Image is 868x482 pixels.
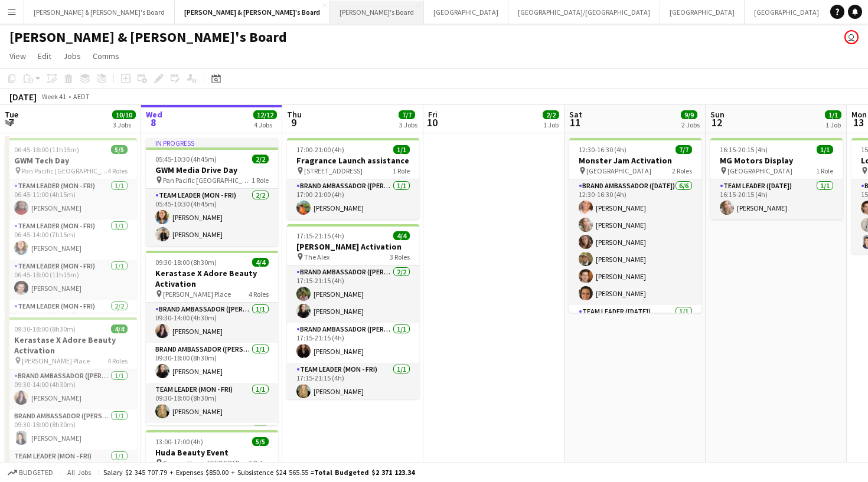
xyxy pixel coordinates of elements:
[146,383,278,423] app-card-role: Team Leader (Mon - Fri)1/109:30-18:00 (8h30m)[PERSON_NAME]
[155,155,217,163] span: 05:45-10:30 (4h45m)
[65,468,93,477] span: All jobs
[287,363,419,403] app-card-role: Team Leader (Mon - Fri)1/117:15-21:15 (4h)[PERSON_NAME]
[253,110,277,119] span: 12/12
[304,253,329,261] span: The Alex
[22,166,107,175] span: Pan Pacific [GEOGRAPHIC_DATA]
[5,369,137,409] app-card-role: Brand Ambassador ([PERSON_NAME])1/109:30-14:00 (4h30m)[PERSON_NAME]
[146,189,278,246] app-card-role: Team Leader (Mon - Fri)2/205:45-10:30 (4h45m)[PERSON_NAME][PERSON_NAME]
[6,466,55,479] button: Budgeted
[426,116,438,129] span: 10
[5,260,137,300] app-card-role: Team Leader (Mon - Fri)1/106:45-18:00 (11h15m)[PERSON_NAME]
[5,48,31,64] a: View
[569,138,701,313] app-job-card: 12:30-16:30 (4h)7/7Monster Jam Activation [GEOGRAPHIC_DATA]2 RolesBrand Ambassador ([DATE])6/612:...
[287,323,419,363] app-card-role: Brand Ambassador ([PERSON_NAME])1/117:15-21:15 (4h)[PERSON_NAME]
[569,155,701,166] h3: Monster Jam Activation
[19,468,53,477] span: Budgeted
[5,138,137,313] div: 06:45-18:00 (11h15m)5/5GWM Tech Day Pan Pacific [GEOGRAPHIC_DATA]4 RolesTeam Leader (Mon - Fri)1/...
[249,458,269,467] span: 2 Roles
[844,30,859,44] app-user-avatar: Jenny Tu
[287,109,302,120] span: Thu
[825,120,841,129] div: 1 Job
[681,120,700,129] div: 2 Jobs
[93,51,119,61] span: Comms
[249,290,269,299] span: 4 Roles
[287,241,419,252] h3: [PERSON_NAME] Activation
[155,437,203,446] span: 13:00-17:00 (4h)
[710,109,725,120] span: Sun
[569,305,701,345] app-card-role: Team Leader ([DATE])1/1
[163,176,252,185] span: Pan Pacific [GEOGRAPHIC_DATA]
[5,219,137,260] app-card-role: Team Leader (Mon - Fri)1/106:45-14:00 (7h15m)[PERSON_NAME]
[163,458,249,467] span: Canvas House [GEOGRAPHIC_DATA]
[424,1,508,24] button: [GEOGRAPHIC_DATA]
[508,1,660,24] button: [GEOGRAPHIC_DATA]/[GEOGRAPHIC_DATA]
[428,109,438,120] span: Fri
[146,447,278,458] h3: Huda Beauty Event
[252,176,269,185] span: 1 Role
[393,166,410,175] span: 1 Role
[22,356,90,365] span: [PERSON_NAME] Place
[73,92,90,101] div: AEDT
[543,120,559,129] div: 1 Job
[710,155,843,166] h3: MG Motors Display
[113,120,135,129] div: 3 Jobs
[146,251,278,425] app-job-card: 09:30-18:00 (8h30m)4/4Kerastase X Adore Beauty Activation [PERSON_NAME] Place4 RolesBrand Ambassa...
[681,110,697,119] span: 9/9
[9,51,26,61] span: View
[111,324,128,333] span: 4/4
[144,116,162,129] span: 8
[3,116,18,129] span: 7
[851,109,867,120] span: Mon
[5,335,137,356] h3: Kerastase X Adore Beauty Activation
[175,1,330,24] button: [PERSON_NAME] & [PERSON_NAME]'s Board
[727,166,792,175] span: [GEOGRAPHIC_DATA]
[660,1,745,24] button: [GEOGRAPHIC_DATA]
[39,92,68,101] span: Week 41
[399,110,415,119] span: 7/7
[146,138,278,246] app-job-card: In progress05:45-10:30 (4h45m)2/2GWM Media Drive Day Pan Pacific [GEOGRAPHIC_DATA]1 RoleTeam Lead...
[33,48,56,64] a: Edit
[745,1,829,24] button: [GEOGRAPHIC_DATA]
[146,165,278,175] h3: GWM Media Drive Day
[155,258,217,267] span: 09:30-18:00 (8h30m)
[287,265,419,323] app-card-role: Brand Ambassador ([PERSON_NAME])2/217:15-21:15 (4h)[PERSON_NAME][PERSON_NAME]
[710,179,843,219] app-card-role: Team Leader ([DATE])1/116:15-20:15 (4h)[PERSON_NAME]
[9,91,37,103] div: [DATE]
[38,51,51,61] span: Edit
[287,224,419,399] app-job-card: 17:15-21:15 (4h)4/4[PERSON_NAME] Activation The Alex3 RolesBrand Ambassador ([PERSON_NAME])2/217:...
[111,145,128,154] span: 5/5
[296,231,344,240] span: 17:15-21:15 (4h)
[287,155,419,166] h3: Fragrance Launch assistance
[817,145,833,154] span: 1/1
[146,109,162,120] span: Wed
[14,324,76,333] span: 09:30-18:00 (8h30m)
[399,120,417,129] div: 3 Jobs
[287,138,419,219] div: 17:00-21:00 (4h)1/1Fragrance Launch assistance [STREET_ADDRESS]1 RoleBrand Ambassador ([PERSON_NA...
[5,179,137,219] app-card-role: Team Leader (Mon - Fri)1/106:45-11:00 (4h15m)[PERSON_NAME]
[5,109,18,120] span: Tue
[103,468,415,477] div: Salary $2 345 707.79 + Expenses $850.00 + Subsistence $24 565.55 =
[24,1,175,24] button: [PERSON_NAME] & [PERSON_NAME]'s Board
[252,155,269,163] span: 2/2
[676,145,692,154] span: 7/7
[330,1,424,24] button: [PERSON_NAME]'s Board
[146,268,278,289] h3: Kerastase X Adore Beauty Activation
[390,253,410,261] span: 3 Roles
[710,138,843,219] app-job-card: 16:15-20:15 (4h)1/1MG Motors Display [GEOGRAPHIC_DATA]1 RoleTeam Leader ([DATE])1/116:15-20:15 (4...
[252,258,269,267] span: 4/4
[58,48,86,64] a: Jobs
[163,290,231,299] span: [PERSON_NAME] Place
[672,166,692,175] span: 2 Roles
[579,145,626,154] span: 12:30-16:30 (4h)
[304,166,363,175] span: [STREET_ADDRESS]
[146,138,278,147] div: In progress
[586,166,651,175] span: [GEOGRAPHIC_DATA]
[146,343,278,383] app-card-role: Brand Ambassador ([PERSON_NAME])1/109:30-18:00 (8h30m)[PERSON_NAME]
[146,423,278,463] app-card-role: Brand Ambassador ([PERSON_NAME])1/1
[393,145,410,154] span: 1/1
[569,179,701,305] app-card-role: Brand Ambassador ([DATE])6/612:30-16:30 (4h)[PERSON_NAME][PERSON_NAME][PERSON_NAME][PERSON_NAME][...
[816,166,833,175] span: 1 Role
